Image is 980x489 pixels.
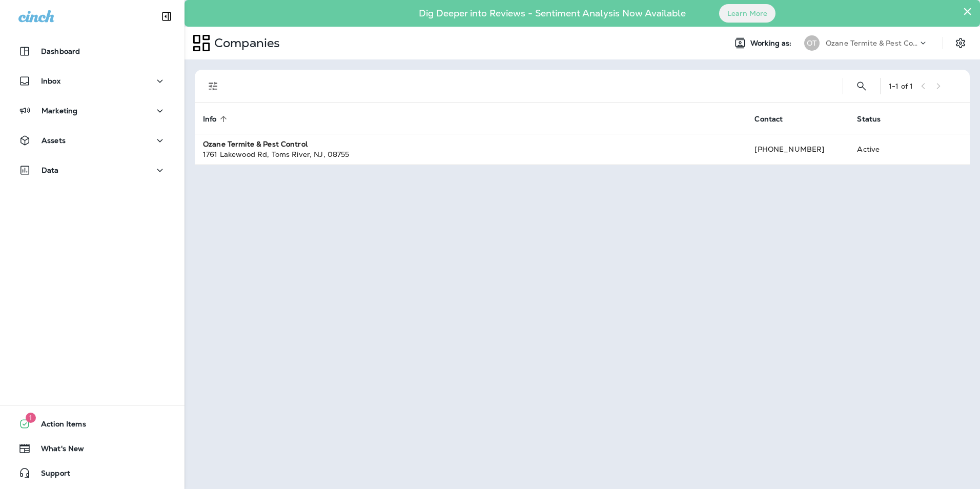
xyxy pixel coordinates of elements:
[10,41,174,62] button: Dashboard
[746,134,849,165] td: [PHONE_NUMBER]
[31,469,70,481] span: Support
[10,438,174,459] button: What's New
[10,414,174,434] button: 1Action Items
[41,77,60,85] p: Inbox
[42,107,77,115] p: Marketing
[31,420,86,432] span: Action Items
[10,130,174,151] button: Assets
[754,115,783,124] span: Contact
[851,76,872,96] button: Search Companies
[10,100,174,121] button: Marketing
[41,47,80,55] p: Dashboard
[31,444,84,457] span: What's New
[203,114,230,124] span: Info
[203,149,738,159] div: 1761 Lakewood Rd , Toms River , NJ , 08755
[389,12,716,15] p: Dig Deeper into Reviews - Sentiment Analysis Now Available
[857,114,894,124] span: Status
[152,6,181,27] button: Collapse Sidebar
[210,35,280,51] p: Companies
[203,76,223,96] button: Filters
[963,3,972,19] button: Close
[754,114,796,124] span: Contact
[10,71,174,91] button: Inbox
[804,35,820,51] div: OT
[26,413,36,423] span: 1
[203,139,308,149] strong: Ozane Termite & Pest Control
[203,115,217,124] span: Info
[826,39,918,47] p: Ozane Termite & Pest Control
[42,136,66,145] p: Assets
[42,166,59,174] p: Data
[889,82,913,90] div: 1 - 1 of 1
[849,134,914,165] td: Active
[951,34,970,52] button: Settings
[750,39,794,48] span: Working as:
[719,4,775,23] button: Learn More
[10,160,174,180] button: Data
[10,463,174,483] button: Support
[857,115,881,124] span: Status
